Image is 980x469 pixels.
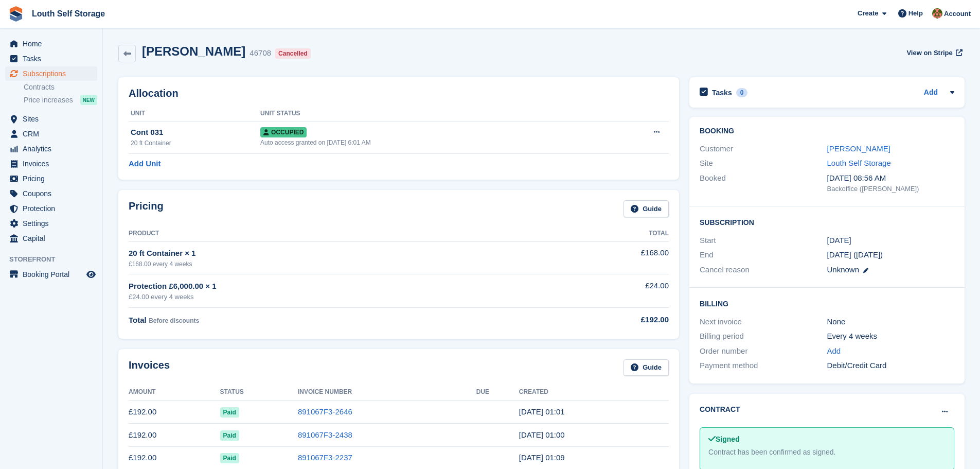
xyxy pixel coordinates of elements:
[129,384,220,401] th: Amount
[23,186,84,201] span: Coupons
[23,112,84,126] span: Sites
[298,384,476,401] th: Invoice Number
[298,430,352,439] a: 891067F3-2438
[700,249,827,261] div: End
[700,298,954,308] h2: Billing
[23,157,84,171] span: Invoices
[5,231,97,246] a: menu
[23,231,84,246] span: Capital
[5,51,97,66] a: menu
[23,201,84,216] span: Protection
[24,95,73,105] span: Price increases
[519,453,565,462] time: 2025-05-24 00:09:35 UTC
[700,360,827,372] div: Payment method
[906,48,952,58] span: View on Stripe
[519,384,669,401] th: Created
[708,447,946,458] div: Contract has been confirmed as signed.
[129,158,161,170] a: Add Unit
[129,259,539,269] div: £168.00 every 4 weeks
[5,112,97,126] a: menu
[28,5,109,22] a: Louth Self Storage
[9,254,102,265] span: Storefront
[129,292,539,302] div: £24.00 every 4 weeks
[736,88,748,97] div: 0
[298,453,352,462] a: 891067F3-2237
[539,241,669,274] td: £168.00
[700,316,827,328] div: Next invoice
[129,424,220,447] td: £192.00
[129,248,539,259] div: 20 ft Container × 1
[700,127,954,135] h2: Booking
[23,66,84,81] span: Subscriptions
[700,404,740,415] h2: Contract
[24,94,97,106] a: Price increases NEW
[275,48,311,59] div: Cancelled
[944,9,971,19] span: Account
[712,88,732,97] h2: Tasks
[700,264,827,276] div: Cancel reason
[5,201,97,216] a: menu
[539,225,669,242] th: Total
[129,88,669,99] h2: Allocation
[250,47,271,59] div: 46708
[5,37,97,51] a: menu
[23,142,84,156] span: Analytics
[149,317,199,324] span: Before discounts
[827,360,954,372] div: Debit/Credit Card
[476,384,519,401] th: Due
[827,235,851,247] time: 2024-08-17 00:00:00 UTC
[623,359,669,376] a: Guide
[539,274,669,308] td: £24.00
[220,384,298,401] th: Status
[827,250,883,259] span: [DATE] ([DATE])
[24,82,97,92] a: Contracts
[827,316,954,328] div: None
[129,316,147,324] span: Total
[519,407,565,416] time: 2025-07-19 00:01:03 UTC
[700,235,827,247] div: Start
[539,314,669,326] div: £192.00
[700,172,827,194] div: Booked
[827,144,890,153] a: [PERSON_NAME]
[700,217,954,227] h2: Subscription
[131,127,260,138] div: Cont 031
[142,44,245,58] h2: [PERSON_NAME]
[700,143,827,155] div: Customer
[827,172,954,184] div: [DATE] 08:56 AM
[827,159,891,167] a: Louth Self Storage
[700,345,827,357] div: Order number
[924,87,938,99] a: Add
[129,359,170,376] h2: Invoices
[23,51,84,66] span: Tasks
[80,95,97,105] div: NEW
[932,8,942,19] img: Andy Smith
[129,106,260,122] th: Unit
[298,407,352,416] a: 891067F3-2646
[260,138,602,147] div: Auto access granted on [DATE] 6:01 AM
[700,158,827,169] div: Site
[708,434,946,445] div: Signed
[129,401,220,424] td: £192.00
[623,200,669,217] a: Guide
[23,171,84,186] span: Pricing
[23,127,84,141] span: CRM
[220,430,239,441] span: Paid
[858,8,878,19] span: Create
[220,453,239,463] span: Paid
[5,157,97,171] a: menu
[129,281,539,292] div: Protection £6,000.00 × 1
[129,200,164,217] h2: Pricing
[827,345,841,357] a: Add
[5,66,97,81] a: menu
[260,127,307,137] span: Occupied
[5,142,97,156] a: menu
[827,331,954,342] div: Every 4 weeks
[827,265,860,274] span: Unknown
[5,127,97,141] a: menu
[5,267,97,282] a: menu
[902,44,965,61] a: View on Stripe
[129,225,539,242] th: Product
[23,216,84,231] span: Settings
[700,331,827,342] div: Billing period
[5,171,97,186] a: menu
